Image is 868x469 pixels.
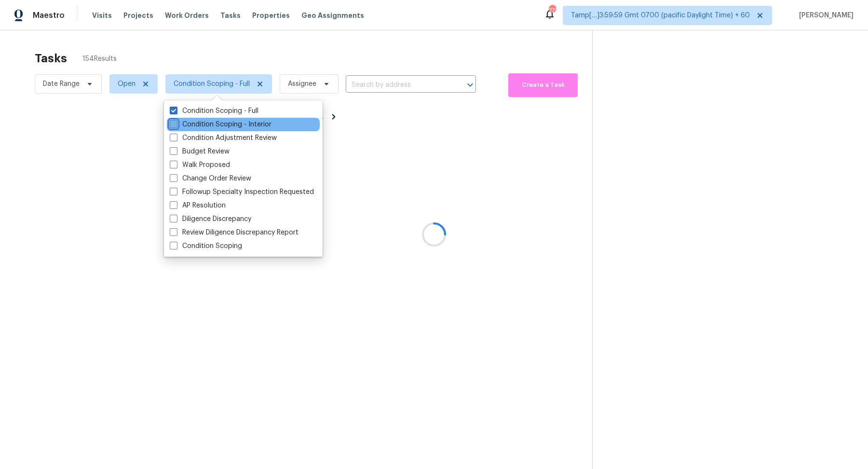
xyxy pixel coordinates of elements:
label: Followup Specialty Inspection Requested [170,187,314,197]
label: Condition Scoping - Full [170,106,258,116]
label: Condition Scoping [170,241,242,251]
label: Budget Review [170,147,230,156]
label: Diligence Discrepancy [170,214,251,224]
div: 771 [549,6,556,15]
label: Change Order Review [170,174,251,183]
label: Walk Proposed [170,160,230,170]
label: Review Diligence Discrepancy Report [170,228,298,237]
label: AP Resolution [170,201,226,210]
label: Condition Scoping - Interior [170,120,271,129]
label: Condition Adjustment Review [170,133,277,143]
